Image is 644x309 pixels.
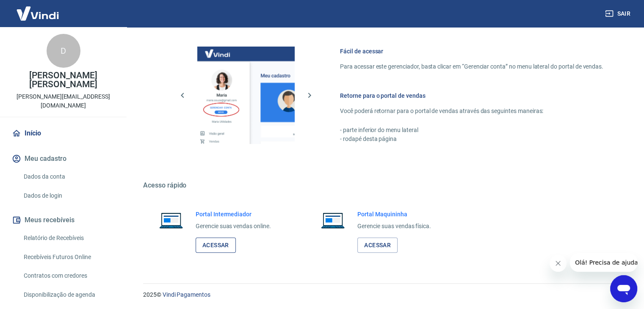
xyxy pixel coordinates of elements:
[20,286,116,303] a: Disponibilização de agenda
[153,210,189,230] img: Imagem de um notebook aberto
[163,291,210,298] a: Vindi Pagamentos
[357,210,431,218] h6: Portal Maquininha
[20,168,116,185] a: Dados da conta
[340,62,603,71] p: Para acessar este gerenciador, basta clicar em “Gerenciar conta” no menu lateral do portal de ven...
[340,91,603,100] h6: Retorne para o portal de vendas
[603,6,634,22] button: Sair
[20,267,116,284] a: Contratos com credores
[10,124,116,143] a: Início
[197,47,295,144] img: Imagem da dashboard mostrando o botão de gerenciar conta na sidebar no lado esquerdo
[10,0,65,26] img: Vindi
[5,6,71,13] span: Olá! Precisa de ajuda?
[340,126,603,135] p: - parte inferior do menu lateral
[10,149,116,168] button: Meu cadastro
[20,248,116,266] a: Recebíveis Futuros Online
[340,107,603,116] p: Você poderá retornar para o portal de vendas através das seguintes maneiras:
[196,237,236,253] a: Acessar
[196,210,271,218] h6: Portal Intermediador
[570,253,637,272] iframe: Mensagem da empresa
[7,71,120,89] p: [PERSON_NAME] [PERSON_NAME]
[47,34,80,68] div: D
[357,222,431,231] p: Gerencie suas vendas física.
[143,181,624,190] h5: Acesso rápido
[196,222,271,231] p: Gerencie suas vendas online.
[340,47,603,55] h6: Fácil de acessar
[550,255,567,272] iframe: Fechar mensagem
[315,210,351,230] img: Imagem de um notebook aberto
[10,211,116,229] button: Meus recebíveis
[340,135,603,143] p: - rodapé desta página
[610,275,637,302] iframe: Botão para abrir a janela de mensagens
[143,290,624,299] p: 2025 ©
[20,187,116,204] a: Dados de login
[7,92,120,110] p: [PERSON_NAME][EMAIL_ADDRESS][DOMAIN_NAME]
[20,229,116,247] a: Relatório de Recebíveis
[357,237,398,253] a: Acessar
